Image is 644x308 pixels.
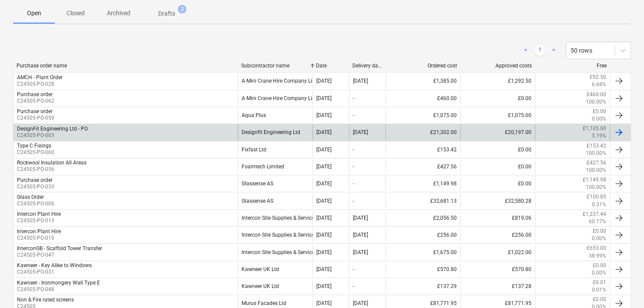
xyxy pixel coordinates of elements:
div: Kawneer UK Ltd [238,262,312,277]
p: 60.17% [589,218,606,225]
p: C24505-PO-056 [17,166,86,173]
div: [DATE] [353,78,368,84]
p: 0.00% [592,269,606,277]
div: InterconGB - Scaffold Tower Transfer [17,245,102,251]
p: 100.00% [586,150,606,157]
div: [DATE] [353,215,368,221]
p: C24505-PO-060 [17,149,54,156]
div: [DATE] [316,95,332,101]
div: £1,675.00 [385,244,460,259]
p: 0.00% [592,235,606,242]
div: Purchase order [17,177,53,183]
div: [DATE] [353,129,368,135]
div: £20,197.00 [460,125,535,140]
p: C24505-PO-019 [17,234,61,242]
div: Ordered cost [389,63,457,69]
div: Intercon Site Supplies & Service Ltd [238,228,312,242]
p: C24505-PO-059 [17,114,54,122]
a: Next page [548,45,559,56]
p: 0.01% [592,286,606,294]
p: £0.00 [593,228,606,235]
div: [DATE] [316,181,332,187]
p: £92.50 [590,74,606,81]
div: Kawneer - Key Alike to Windows [17,262,92,268]
div: [DATE] [316,215,332,221]
div: Kawneer UK Ltd [238,279,312,294]
p: £427.56 [587,159,606,167]
div: [DATE] [316,78,332,84]
div: Foamtech Limited [238,159,312,174]
div: £21,302.00 [385,125,460,140]
div: Date [316,63,345,69]
div: - [353,164,354,170]
div: - [353,112,354,118]
div: £1,022.00 [460,244,535,259]
div: £1,075.00 [460,108,535,123]
div: Non & Fire rated screens [17,297,74,303]
p: 100.00% [586,167,606,174]
div: Rockwool Insulation All Areas [17,160,86,166]
div: Intercon Plant Hire [17,228,61,234]
p: £1,105.00 [583,125,606,132]
div: £2,056.50 [385,211,460,225]
div: Glassense AS [238,176,312,191]
p: £1,149.98 [583,176,606,184]
div: Designfit Engineering Ltd [238,125,312,140]
p: £0.00 [593,108,606,115]
div: £256.00 [460,228,535,242]
div: [DATE] [353,232,368,238]
div: Purchase order [17,108,53,114]
p: C24505-PO-003 [17,132,88,139]
p: C24505-PO-028 [17,80,63,88]
div: Glass Order [17,194,44,200]
p: Closed [65,9,86,18]
div: £570.80 [385,262,460,277]
div: Approved costs [464,63,531,69]
p: C24505-PO-013 [17,217,61,224]
p: £653.00 [587,244,606,252]
div: [DATE] [353,249,368,255]
p: C24505-PO-006 [17,200,54,208]
div: [DATE] [316,232,332,238]
div: [DATE] [316,164,332,170]
div: £137.28 [460,279,535,294]
a: Page 1 is your current page [534,45,545,56]
div: [DATE] [316,198,332,204]
div: £137.29 [385,279,460,294]
div: - [353,266,354,272]
p: Drafts [158,9,175,18]
div: £0.00 [460,159,535,174]
div: Aqua Plus [238,108,312,123]
div: £460.00 [385,91,460,106]
div: A Mini Crane Hire Company Limited [238,91,312,106]
p: C24505-PO-048 [17,286,100,293]
p: C24505-PO-062 [17,97,54,105]
div: Intercon Plant Hire [17,211,61,217]
div: [DATE] [316,266,332,272]
p: £153.42 [587,142,606,150]
div: A Mini Crane Hire Company Limited [238,74,312,88]
p: Open [23,9,44,18]
div: £0.00 [460,142,535,157]
div: Type C Fixings [17,143,51,149]
div: AMCH - Plant Order [17,74,63,80]
div: - [353,198,354,204]
p: Archived [107,9,130,18]
div: [DATE] [316,112,332,118]
p: £100.85 [587,193,606,201]
div: Intercon Site Supplies & Service Ltd [238,211,312,225]
div: - [353,181,354,187]
div: £819.06 [460,211,535,225]
div: £1,385.00 [385,74,460,88]
div: [DATE] [316,147,332,153]
p: 38.99% [589,252,606,260]
div: £32,580.28 [460,193,535,208]
p: 100.00% [586,184,606,191]
div: £153.42 [385,142,460,157]
p: £460.00 [587,91,606,98]
div: Kawneer - Ironmongery Wall Type E [17,280,100,286]
div: Glassense AS [238,193,312,208]
p: C24505-PO-031 [17,268,92,276]
p: 0.00% [592,115,606,123]
p: 100.00% [586,98,606,106]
